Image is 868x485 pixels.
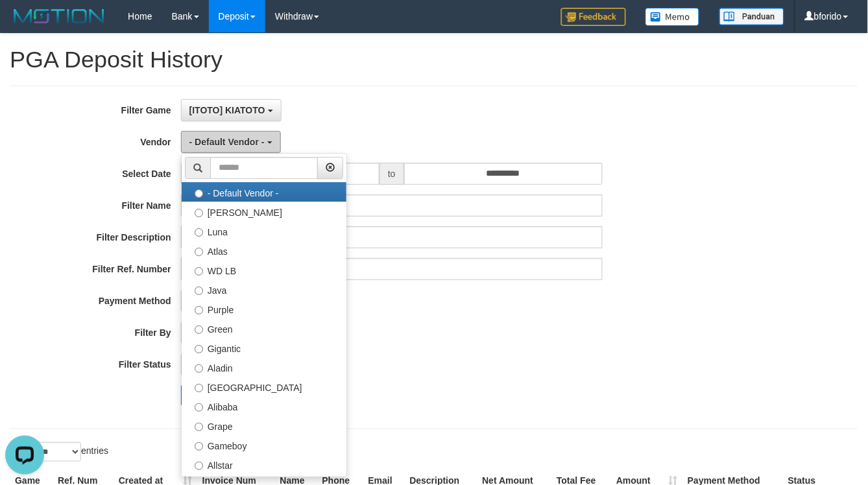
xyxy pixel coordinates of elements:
[10,6,108,26] img: MOTION_logo.png
[182,202,346,221] label: [PERSON_NAME]
[182,279,346,299] label: Java
[719,8,784,25] img: panduan.png
[182,416,346,435] label: Grape
[182,455,346,474] label: Allstar
[561,8,626,26] img: Feedback.jpg
[181,131,281,153] button: - Default Vendor -
[195,248,203,256] input: Atlas
[182,182,346,202] label: - Default Vendor -
[195,267,203,276] input: WD LB
[189,105,265,115] span: [ITOTO] KIATOTO
[182,318,346,338] label: Green
[380,163,404,185] span: to
[10,442,108,462] label: Show entries
[5,5,44,44] button: Open LiveChat chat widget
[195,462,203,470] input: Allstar
[645,8,700,26] img: Button%20Memo.svg
[182,260,346,279] label: WD LB
[195,423,203,431] input: Grape
[182,435,346,455] label: Gameboy
[32,442,81,462] select: Showentries
[182,299,346,318] label: Purple
[195,442,203,451] input: Gameboy
[195,403,203,412] input: Alibaba
[181,99,282,121] button: [ITOTO] KIATOTO
[10,47,858,73] h1: PGA Deposit History
[195,325,203,334] input: Green
[182,357,346,377] label: Aladin
[189,137,265,147] span: - Default Vendor -
[195,364,203,373] input: Aladin
[195,209,203,217] input: [PERSON_NAME]
[195,287,203,295] input: Java
[182,241,346,260] label: Atlas
[195,345,203,353] input: Gigantic
[195,228,203,237] input: Luna
[182,396,346,416] label: Alibaba
[182,338,346,357] label: Gigantic
[182,221,346,241] label: Luna
[182,377,346,396] label: [GEOGRAPHIC_DATA]
[195,306,203,314] input: Purple
[195,384,203,392] input: [GEOGRAPHIC_DATA]
[195,189,203,198] input: - Default Vendor -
